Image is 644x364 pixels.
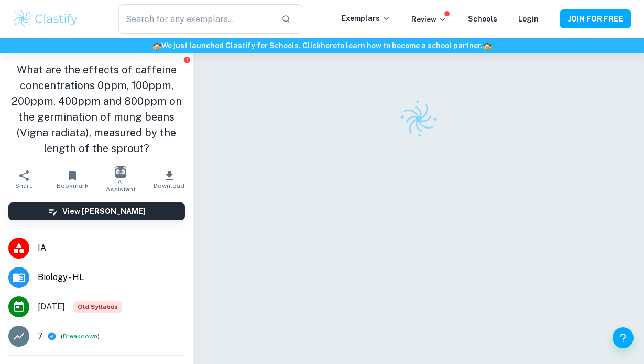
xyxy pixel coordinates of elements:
input: Search for any exemplars... [118,4,273,34]
h6: We just launched Clastify for Schools. Click to learn how to become a school partner. [2,40,642,51]
span: IA [38,242,185,254]
a: here [321,41,337,50]
h6: View [PERSON_NAME] [62,206,146,217]
h1: What are the effects of caffeine concentrations 0ppm, 100ppm, 200ppm, 400ppm and 800ppm on the ge... [8,62,185,156]
p: 7 [38,330,43,342]
button: Download [145,165,193,194]
span: [DATE] [38,301,65,313]
span: Download [154,182,184,189]
img: Clastify logo [13,8,79,29]
p: Review [411,14,447,25]
p: Exemplars [342,13,390,24]
button: Help and Feedback [613,327,634,348]
span: 🏫 [152,41,161,50]
span: AI Assistant [103,178,138,193]
span: Share [15,182,33,189]
span: Bookmark [57,182,89,189]
span: Biology - HL [38,271,185,284]
span: Old Syllabus [73,301,122,313]
div: Starting from the May 2025 session, the Biology IA requirements have changed. It's OK to refer to... [73,301,122,313]
span: 🏫 [483,41,492,50]
button: Bookmark [48,165,96,194]
button: Report issue [183,56,191,63]
a: Login [518,15,539,23]
button: View [PERSON_NAME] [8,202,185,220]
span: ( ) [61,331,100,341]
button: JOIN FOR FREE [560,9,631,28]
a: Schools [468,15,497,23]
button: Breakdown [63,331,97,341]
button: AI Assistant [96,165,145,194]
img: AI Assistant [115,166,126,178]
img: Clastify logo [392,93,444,145]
